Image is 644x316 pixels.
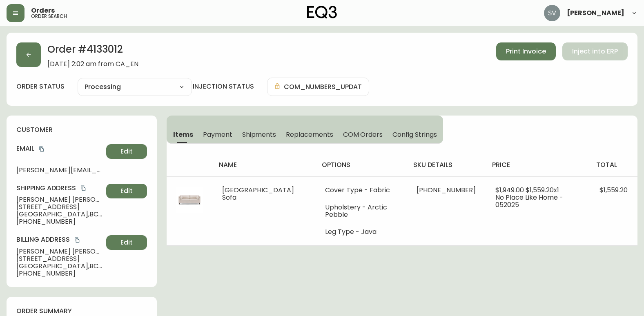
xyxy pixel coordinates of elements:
[567,10,624,16] span: [PERSON_NAME]
[106,235,147,250] button: Edit
[599,185,628,195] span: $1,559.20
[16,218,103,225] span: [PHONE_NUMBER]
[219,160,309,169] h4: name
[203,130,232,139] span: Payment
[16,263,103,270] span: [GEOGRAPHIC_DATA] , BC , V5L 0A5 , CA
[120,187,133,196] span: Edit
[38,145,46,153] button: copy
[173,130,193,139] span: Items
[47,42,138,60] h2: Order # 4133012
[286,130,333,139] span: Replacements
[106,184,147,198] button: Edit
[325,228,397,236] li: Leg Type - Java
[16,211,103,218] span: [GEOGRAPHIC_DATA] , BC , V5L 0A5 , CA
[496,42,556,60] button: Print Invoice
[596,160,631,169] h4: total
[343,130,383,139] span: COM Orders
[16,235,103,244] h4: Billing Address
[242,130,276,139] span: Shipments
[544,5,560,21] img: 0ef69294c49e88f033bcbeb13310b844
[106,144,147,159] button: Edit
[31,14,67,19] h5: order search
[526,185,559,195] span: $1,559.20 x 1
[16,144,103,153] h4: Email
[322,160,400,169] h4: options
[492,160,583,169] h4: price
[79,184,87,192] button: copy
[16,196,103,203] span: [PERSON_NAME] [PERSON_NAME]
[16,203,103,211] span: [STREET_ADDRESS]
[176,187,203,213] img: 08c2ea4f-b015-4a14-a968-e3783b7d16e0.jpg
[222,185,294,202] span: [GEOGRAPHIC_DATA] Sofa
[16,307,147,316] h4: order summary
[307,6,337,19] img: logo
[16,270,103,277] span: [PHONE_NUMBER]
[325,204,397,218] li: Upholstery - Arctic Pebble
[31,7,55,14] span: Orders
[120,238,133,247] span: Edit
[16,255,103,263] span: [STREET_ADDRESS]
[392,130,437,139] span: Config Strings
[506,47,546,56] span: Print Invoice
[16,82,65,91] label: order status
[495,185,524,195] span: $1,949.00
[16,184,103,193] h4: Shipping Address
[120,147,133,156] span: Edit
[16,248,103,255] span: [PERSON_NAME] [PERSON_NAME]
[47,60,138,68] span: [DATE] 2:02 am from CA_EN
[325,187,397,194] li: Cover Type - Fabric
[16,125,147,134] h4: customer
[495,193,563,209] span: No Place Like Home - 052025
[413,160,479,169] h4: sku details
[193,82,254,91] h4: injection status
[16,167,103,174] span: [PERSON_NAME][EMAIL_ADDRESS][DOMAIN_NAME]
[73,236,81,244] button: copy
[417,185,476,195] span: [PHONE_NUMBER]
